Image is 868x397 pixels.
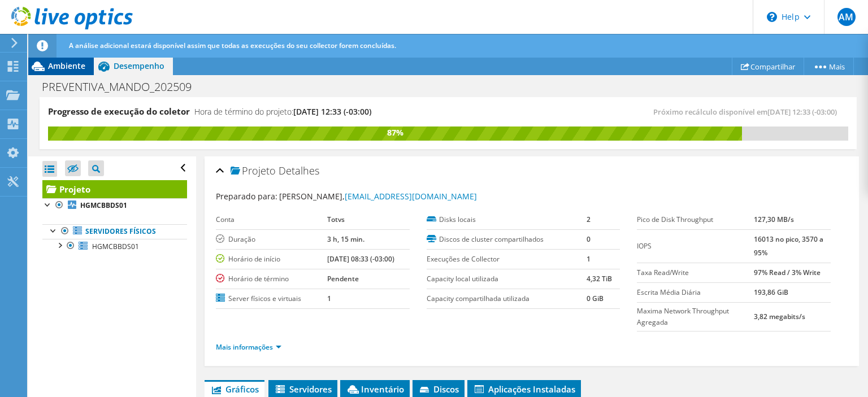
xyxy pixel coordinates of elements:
label: Pico de Disk Throughput [637,214,753,225]
b: 0 GiB [587,294,604,303]
b: 3,82 megabits/s [754,312,805,321]
div: 87% [48,126,742,139]
label: Capacity local utilizada [427,273,587,285]
label: Horário de término [216,273,327,285]
a: Servidores físicos [42,224,187,239]
label: Horário de início [216,254,327,265]
b: 127,30 MB/s [754,215,794,224]
span: [DATE] 12:33 (-03:00) [293,106,371,117]
label: Taxa Read/Write [637,267,753,278]
label: Escrita Média Diária [637,287,753,298]
b: 16013 no pico, 3570 a 95% [754,234,823,258]
h1: PREVENTIVA_MANDO_202509 [37,81,209,93]
span: Gráficos [210,383,259,395]
a: HGMCBBDS01 [42,198,187,213]
b: 0 [587,234,591,244]
span: Próximo recálculo disponível em [653,107,843,117]
span: Projeto [231,165,276,177]
span: Servidores [274,383,332,395]
label: Execuções de Collector [427,254,587,265]
label: Maxima Network Throughput Agregada [637,306,753,328]
b: 97% Read / 3% Write [754,268,821,277]
svg: \n [767,12,777,22]
span: Inventário [346,383,404,395]
b: 2 [587,215,591,224]
label: Preparado para: [216,191,277,202]
span: Ambiente [48,60,85,71]
span: AM [837,8,856,26]
b: 1 [327,294,331,303]
label: Conta [216,214,327,225]
span: Detalhes [279,164,319,177]
b: 1 [587,254,591,264]
label: Discos de cluster compartilhados [427,234,587,245]
span: HGMCBBDS01 [92,242,139,251]
a: HGMCBBDS01 [42,239,187,254]
label: Server físicos e virtuais [216,293,327,304]
label: IOPS [637,241,753,252]
b: 193,86 GiB [754,287,788,297]
b: Totvs [327,215,345,224]
h4: Hora de término do projeto: [194,106,371,118]
b: [DATE] 08:33 (-03:00) [327,254,394,264]
a: Mais [804,58,854,75]
span: Discos [418,383,459,395]
span: Desempenho [114,60,164,71]
label: Capacity compartilhada utilizada [427,293,587,304]
label: Duração [216,234,327,245]
span: [DATE] 12:33 (-03:00) [767,107,837,117]
b: 3 h, 15 min. [327,234,364,244]
b: Pendente [327,274,359,283]
b: HGMCBBDS01 [80,200,127,210]
span: [PERSON_NAME], [279,191,477,202]
span: A análise adicional estará disponível assim que todas as execuções do seu collector forem concluí... [69,41,396,50]
label: Disks locais [427,214,587,225]
b: 4,32 TiB [587,274,612,283]
a: [EMAIL_ADDRESS][DOMAIN_NAME] [345,191,477,202]
span: Aplicações Instaladas [473,383,575,395]
a: Mais informações [216,342,281,352]
a: Compartilhar [732,58,804,75]
a: Projeto [42,180,187,198]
